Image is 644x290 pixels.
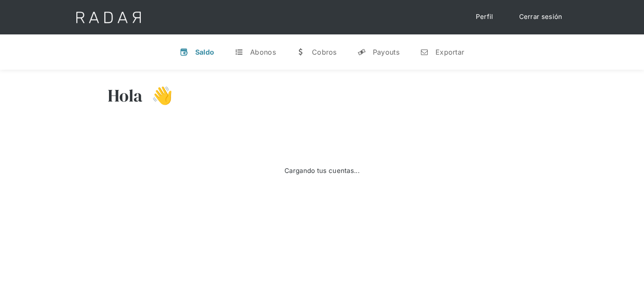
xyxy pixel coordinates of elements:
[467,9,502,25] a: Perfil
[373,48,399,56] div: Payouts
[511,9,571,25] a: Cerrar sesión
[180,48,188,56] div: v
[250,48,276,56] div: Abonos
[312,48,337,56] div: Cobros
[235,48,243,56] div: t
[357,48,366,56] div: y
[108,85,143,106] h3: Hola
[435,48,464,56] div: Exportar
[420,48,429,56] div: n
[195,48,215,56] div: Saldo
[143,85,173,106] h3: 👋
[296,48,305,56] div: w
[284,166,360,176] div: Cargando tus cuentas...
